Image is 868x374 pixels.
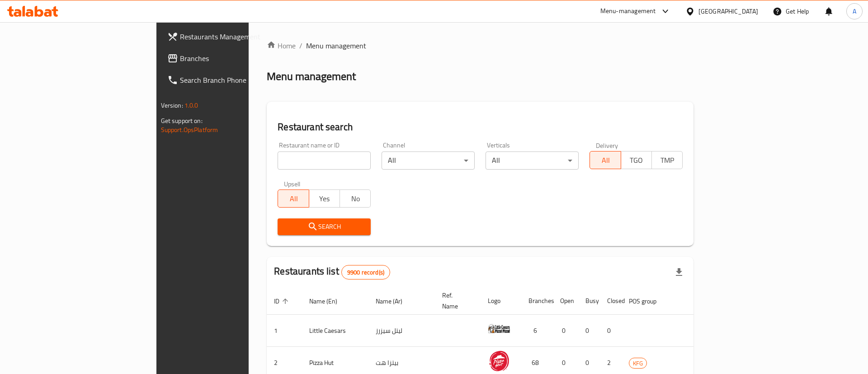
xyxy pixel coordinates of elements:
div: All [486,151,579,170]
a: Branches [160,47,302,69]
span: Version: [161,99,183,111]
span: No [344,192,367,205]
img: Little Caesars [488,317,510,340]
th: Branches [521,287,553,315]
td: 0 [578,315,600,347]
span: POS group [629,296,668,307]
nav: breadcrumb [267,40,693,51]
div: Export file [668,261,690,283]
label: Delivery [596,142,618,148]
span: Yes [313,192,336,205]
th: Open [553,287,578,315]
td: Little Caesars [302,315,368,347]
button: Search [278,218,371,235]
button: Yes [309,189,340,208]
span: Ref. Name [442,290,470,312]
th: Closed [600,287,622,315]
td: 0 [600,315,622,347]
span: Search [285,221,363,232]
td: 6 [521,315,553,347]
div: [GEOGRAPHIC_DATA] [698,6,758,16]
span: Search Branch Phone [180,75,294,85]
span: A [853,6,856,16]
div: Total records count [341,265,390,279]
span: TMP [656,154,679,167]
img: Pizza Hut [488,350,510,372]
span: 1.0.0 [184,99,198,111]
span: Menu management [306,40,366,51]
span: Name (Ar) [376,296,414,307]
label: Upsell [284,180,301,187]
button: All [278,189,309,208]
th: Logo [481,287,521,315]
a: Support.OpsPlatform [161,124,218,136]
button: All [590,151,621,169]
td: 0 [553,315,578,347]
input: Search for restaurant name or ID.. [278,151,371,170]
a: Restaurants Management [160,26,302,47]
div: Menu-management [600,6,656,17]
button: TMP [651,151,683,169]
button: TGO [621,151,652,169]
span: Name (En) [309,296,349,307]
a: Search Branch Phone [160,69,302,91]
span: TGO [625,154,648,167]
h2: Menu management [267,69,356,84]
span: All [282,192,305,205]
span: All [594,154,617,167]
span: Get support on: [161,115,203,127]
span: 9900 record(s) [342,268,390,277]
td: ليتل سيزرز [368,315,435,347]
span: ID [274,296,291,307]
h2: Restaurants list [274,265,390,279]
span: Restaurants Management [180,31,294,42]
div: All [382,151,475,170]
h2: Restaurant search [278,120,683,134]
span: Branches [180,53,294,64]
button: No [340,189,371,208]
th: Busy [578,287,600,315]
span: KFG [629,358,646,369]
